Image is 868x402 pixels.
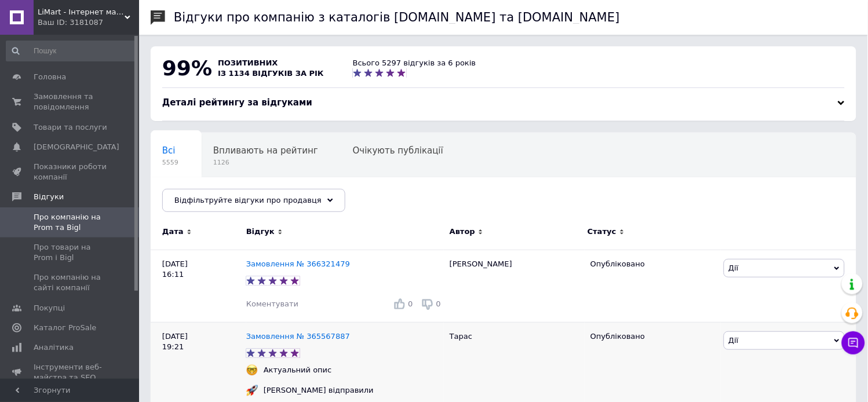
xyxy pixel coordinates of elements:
span: із 1134 відгуків за рік [218,69,324,78]
img: :rocket: [246,385,258,396]
span: Про товари на Prom і Bigl [34,242,107,263]
div: [PERSON_NAME] [444,250,585,322]
div: Опубліковано [590,331,714,342]
span: Впливають на рейтинг [213,145,318,156]
div: [PERSON_NAME] відправили [261,385,377,396]
span: [DEMOGRAPHIC_DATA] [34,142,119,152]
span: Коментувати [246,299,298,308]
span: Відгуки [34,192,64,202]
span: Про компанію на Prom та Bigl [34,212,107,233]
div: Актуальний опис [261,365,335,375]
span: 0 [408,299,413,308]
div: Ваш ID: 3181087 [38,17,139,28]
div: Коментувати [246,299,298,309]
div: [DATE] 16:11 [151,250,246,322]
span: Дії [729,336,739,345]
div: Опубліковано [590,259,714,269]
span: Покупці [34,303,65,313]
div: Опубліковані без коментаря [151,177,303,221]
input: Пошук [6,41,137,61]
span: Очікують публікації [353,145,443,156]
span: Дата [162,226,184,237]
a: Замовлення № 366321479 [246,260,350,268]
span: LiMart - Інтернет магазин аксесуарів [38,7,125,17]
span: Опубліковані без комен... [162,189,280,200]
span: позитивних [218,59,278,67]
span: Всі [162,145,176,156]
span: Автор [450,226,475,237]
button: Чат з покупцем [842,331,865,355]
span: 0 [436,299,441,308]
span: Аналітика [34,342,74,353]
span: 99% [162,56,212,80]
span: Відгук [246,226,275,237]
span: 1126 [213,158,318,167]
span: Дії [729,264,739,272]
h1: Відгуки про компанію з каталогів [DOMAIN_NAME] та [DOMAIN_NAME] [174,10,620,24]
div: Всього 5297 відгуків за 6 років [353,58,476,68]
span: 5559 [162,158,178,167]
img: :nerd_face: [246,364,258,376]
span: Головна [34,72,66,82]
span: Товари та послуги [34,122,107,133]
a: Замовлення № 365567887 [246,332,350,341]
span: Статус [588,226,617,237]
span: Про компанію на сайті компанії [34,272,107,293]
span: Деталі рейтингу за відгуками [162,97,312,108]
span: Замовлення та повідомлення [34,92,107,112]
div: Деталі рейтингу за відгуками [162,97,845,109]
span: Інструменти веб-майстра та SEO [34,362,107,383]
span: Показники роботи компанії [34,162,107,182]
span: Відфільтруйте відгуки про продавця [174,196,322,204]
span: Каталог ProSale [34,323,96,333]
